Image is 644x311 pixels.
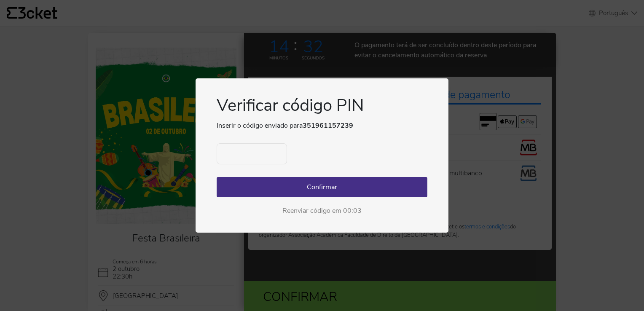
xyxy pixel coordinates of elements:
[282,206,341,216] span: Reenviar código em
[303,121,353,130] strong: 351961157239
[217,177,427,197] button: Confirmar
[217,95,427,121] h1: Verificar código PIN
[343,206,362,216] div: 00:03
[217,121,427,131] p: Inserir o código enviado para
